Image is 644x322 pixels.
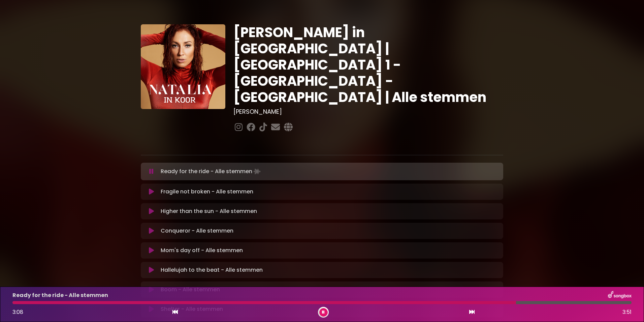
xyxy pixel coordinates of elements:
[233,24,503,105] h1: [PERSON_NAME] in [GEOGRAPHIC_DATA] | [GEOGRAPHIC_DATA] 1 - [GEOGRAPHIC_DATA] - [GEOGRAPHIC_DATA] ...
[161,207,257,215] p: Higher than the sun - Alle stemmen
[161,188,253,196] p: Fragile not broken - Alle stemmen
[233,108,503,115] h3: [PERSON_NAME]
[141,24,225,109] img: YTVS25JmS9CLUqXqkEhs
[12,291,108,299] p: Ready for the ride - Alle stemmen
[12,308,23,316] span: 3:08
[608,291,632,300] img: songbox-logo-white.png
[161,246,243,254] p: Mom's day off - Alle stemmen
[252,167,262,176] img: waveform4.gif
[161,227,233,235] p: Conqueror - Alle stemmen
[161,286,220,294] p: Boom - Alle stemmen
[622,308,632,316] span: 3:51
[161,266,263,274] p: Hallelujah to the beat - Alle stemmen
[161,167,262,176] p: Ready for the ride - Alle stemmen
